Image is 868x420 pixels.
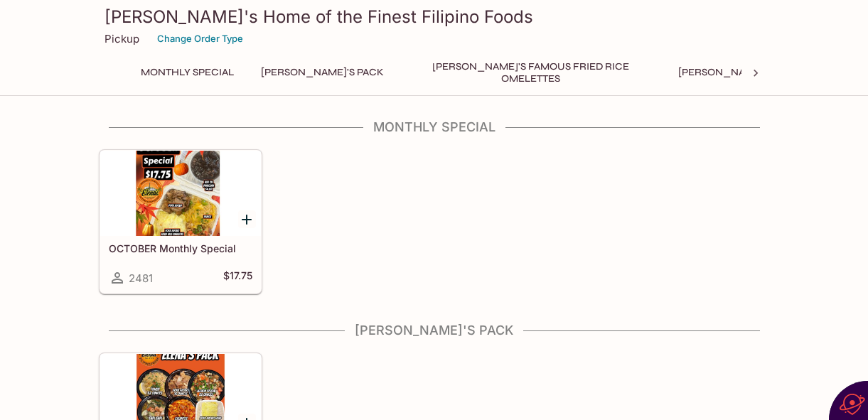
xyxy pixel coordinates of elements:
h3: [PERSON_NAME]'s Home of the Finest Filipino Foods [105,6,764,28]
h4: [PERSON_NAME]'s Pack [99,323,770,338]
button: [PERSON_NAME]'s Pack [253,63,392,82]
h5: $17.75 [223,269,252,286]
button: Monthly Special [133,63,242,82]
p: Pickup [105,32,139,45]
h5: OCTOBER Monthly Special [109,242,252,254]
button: [PERSON_NAME]'s Mixed Plates [670,63,852,82]
button: Change Order Type [151,28,250,50]
div: OCTOBER Monthly Special [100,151,261,236]
h4: Monthly Special [99,119,770,135]
a: OCTOBER Monthly Special2481$17.75 [100,150,262,294]
button: Add OCTOBER Monthly Special [238,210,256,228]
button: [PERSON_NAME]'s Famous Fried Rice Omelettes [403,63,659,82]
span: 2481 [129,271,153,285]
